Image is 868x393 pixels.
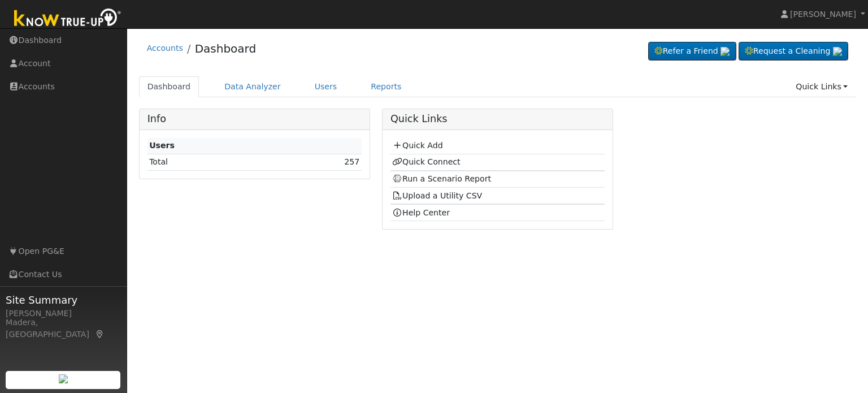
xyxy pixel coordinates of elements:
strong: Users [149,141,175,150]
h5: Quick Links [390,113,605,125]
a: Help Center [392,208,450,217]
a: Upload a Utility CSV [392,191,482,200]
a: Data Analyzer [216,76,289,97]
img: retrieve [59,374,68,383]
img: Know True-Up [8,6,127,32]
a: Quick Add [392,141,442,150]
img: retrieve [721,47,730,56]
div: [PERSON_NAME] [6,308,121,319]
a: Quick Links [787,76,856,97]
a: Request a Cleaning [739,42,848,61]
a: Dashboard [195,42,257,55]
span: [PERSON_NAME] [790,10,856,19]
h5: Info [147,113,362,125]
a: Reports [362,76,410,97]
img: retrieve [833,47,842,56]
a: Quick Connect [392,157,460,166]
span: Site Summary [6,292,121,308]
a: 257 [344,157,359,166]
a: Users [306,76,346,97]
a: Accounts [147,44,183,53]
a: Dashboard [139,76,199,97]
a: Run a Scenario Report [392,174,491,183]
div: Madera, [GEOGRAPHIC_DATA] [6,317,121,340]
td: Total [147,154,263,170]
a: Refer a Friend [648,42,736,61]
a: Map [95,330,105,339]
